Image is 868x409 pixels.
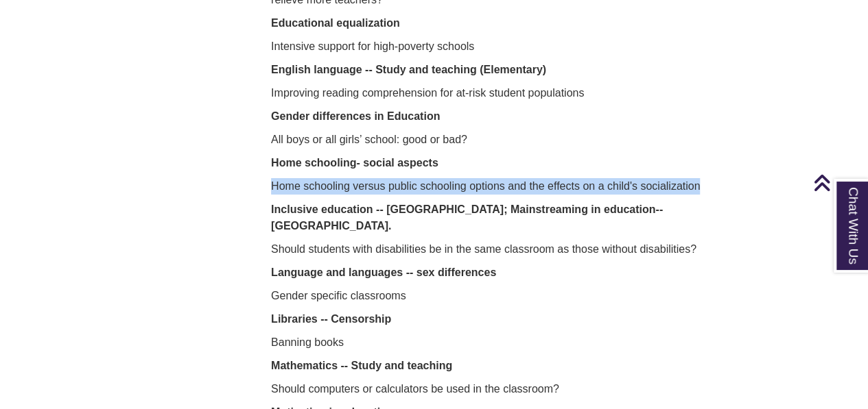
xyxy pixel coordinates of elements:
strong: Gender differences in Education [271,110,440,122]
p: Banning books [271,334,776,351]
p: Should computers or calculators be used in the classroom? [271,381,776,397]
strong: Mathematics -- Study and teaching [271,360,452,371]
p: Should students with disabilities be in the same classroom as those without disabilities? [271,241,776,258]
a: Back to Top [813,173,865,192]
p: Intensive support for high-poverty schools [271,38,776,55]
p: All boys or all girls’ school: good or bad? [271,132,776,148]
strong: Language and languages -- sex differences [271,267,496,278]
p: Gender specific classrooms [271,288,776,304]
strong: Libraries -- Censorship [271,313,391,325]
strong: Inclusive education -- [GEOGRAPHIC_DATA]; Mainstreaming in education--[GEOGRAPHIC_DATA]. [271,203,663,232]
p: Home schooling versus public schooling options and the effects on a child's socialization [271,178,776,195]
strong: English language -- Study and teaching (Elementary) [271,64,546,75]
strong: Home schooling- social aspects [271,157,438,169]
p: Improving reading comprehension for at-risk student populations [271,85,776,101]
strong: Educational equalization [271,17,400,29]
